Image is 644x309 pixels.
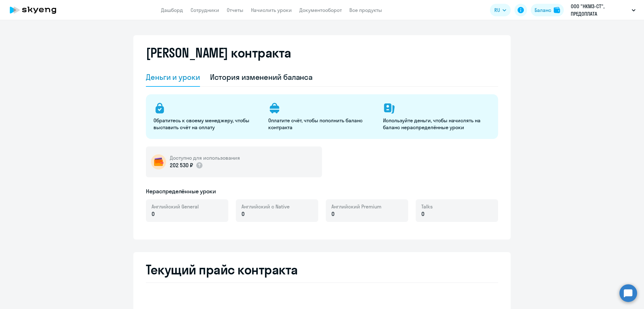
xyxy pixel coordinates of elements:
[331,210,335,218] span: 0
[571,3,629,18] p: ООО "НКМЗ-СТ", ПРЕДОПЛАТА
[151,154,166,169] img: wallet-circle.png
[146,187,216,196] h5: Нераспределённые уроки
[531,4,564,16] button: Балансbalance
[146,262,498,277] h2: Текущий прайс контракта
[349,7,382,13] a: Все продукты
[241,203,290,210] span: Английский с Native
[421,210,425,218] span: 0
[191,7,219,13] a: Сотрудники
[152,210,155,218] span: 0
[210,72,313,82] div: История изменений баланса
[241,210,245,218] span: 0
[535,6,551,14] div: Баланс
[170,161,203,169] p: 202 530 ₽
[299,7,342,13] a: Документооборот
[227,7,243,13] a: Отчеты
[146,45,291,60] h2: [PERSON_NAME] контракта
[421,203,433,210] span: Talks
[170,154,240,161] h5: Доступно для использования
[152,203,199,210] span: Английский General
[490,4,511,16] button: RU
[331,203,381,210] span: Английский Premium
[554,7,560,13] img: balance
[268,117,375,131] p: Оплатите счёт, чтобы пополнить баланс контракта
[146,72,200,82] div: Деньги и уроки
[161,7,183,13] a: Дашборд
[153,117,261,131] p: Обратитесь к своему менеджеру, чтобы выставить счёт на оплату
[568,3,639,18] button: ООО "НКМЗ-СТ", ПРЕДОПЛАТА
[383,117,490,131] p: Используйте деньги, чтобы начислять на баланс нераспределённые уроки
[494,6,500,14] span: RU
[251,7,292,13] a: Начислить уроки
